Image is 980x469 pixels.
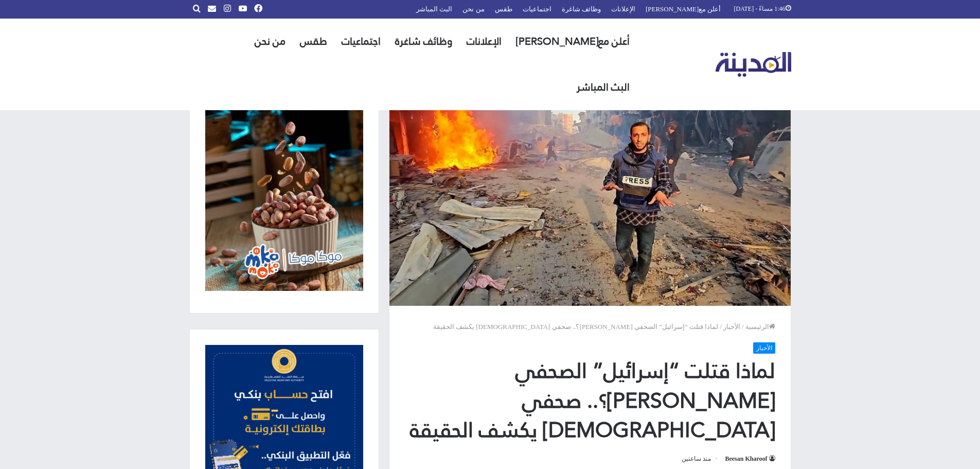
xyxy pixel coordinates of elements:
a: الإعلانات [459,19,509,64]
a: من نحن [247,19,293,64]
a: طقس [293,19,334,64]
a: اجتماعيات [334,19,388,64]
a: الأخبار [753,342,775,354]
em: / [742,323,744,331]
a: الأخبار [723,323,740,331]
span: منذ ساعتين [682,453,719,465]
h1: لماذا قتلت “إسرائيل” الصحفي [PERSON_NAME]؟.. صحفي [DEMOGRAPHIC_DATA] يكشف الحقيقة [405,356,775,445]
span: لماذا قتلت “إسرائيل” الصحفي [PERSON_NAME]؟.. صحفي [DEMOGRAPHIC_DATA] يكشف الحقيقة [433,323,718,331]
a: البث المباشر [569,64,637,110]
a: Beesan Kharoof [725,455,775,462]
em: / [720,323,722,331]
img: تلفزيون المدينة [716,52,791,77]
a: الرئيسية [745,323,775,331]
a: وظائف شاغرة [388,19,459,64]
a: أعلن مع[PERSON_NAME] [509,19,637,64]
